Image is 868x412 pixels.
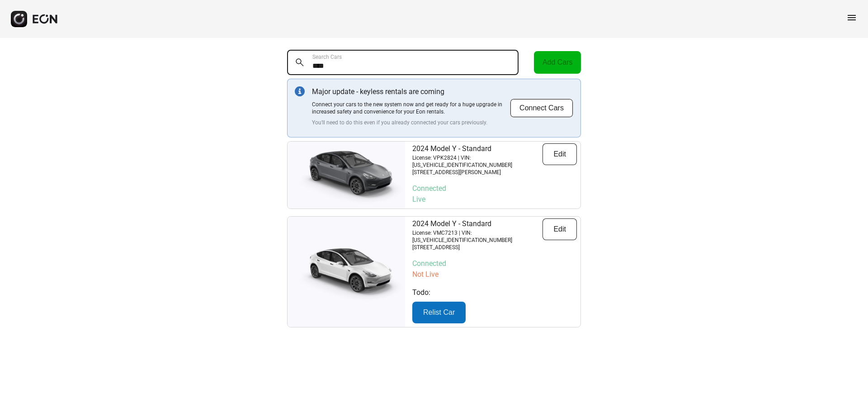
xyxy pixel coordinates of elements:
button: Edit [542,218,577,240]
p: Connected [412,258,577,269]
p: License: VMC7213 | VIN: [US_VEHICLE_IDENTIFICATION_NUMBER] [412,229,542,244]
p: Connected [412,183,577,194]
p: Live [412,194,577,205]
p: License: VPK2824 | VIN: [US_VEHICLE_IDENTIFICATION_NUMBER] [412,154,542,169]
p: Not Live [412,269,577,280]
img: car [288,242,405,301]
label: Search Cars [312,53,342,61]
span: menu [846,12,857,23]
p: Major update - keyless rentals are coming [312,86,510,97]
button: Relist Car [412,302,466,323]
p: Connect your cars to the new system now and get ready for a huge upgrade in increased safety and ... [312,101,510,115]
p: [STREET_ADDRESS][PERSON_NAME] [412,169,542,176]
p: Todo: [412,287,577,298]
img: car [288,146,405,204]
p: 2024 Model Y - Standard [412,143,542,154]
p: [STREET_ADDRESS] [412,244,542,251]
button: Connect Cars [510,99,573,118]
img: info [295,86,305,96]
button: Edit [542,143,577,165]
p: 2024 Model Y - Standard [412,218,542,229]
p: You'll need to do this even if you already connected your cars previously. [312,119,510,126]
